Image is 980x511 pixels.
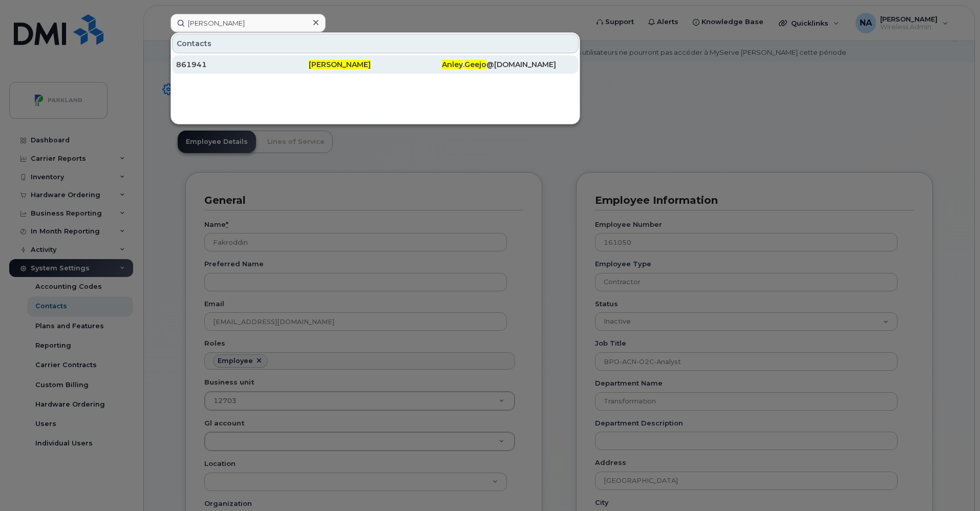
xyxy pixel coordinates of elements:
[176,59,309,70] div: 861941
[442,59,574,70] div: . @[DOMAIN_NAME]
[309,60,371,69] span: [PERSON_NAME]
[172,34,579,53] div: Contacts
[442,60,463,69] span: Anley
[171,14,326,32] input: Find something...
[464,60,486,69] span: Geejo
[172,55,579,74] a: 861941[PERSON_NAME]Anley.Geejo@[DOMAIN_NAME]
